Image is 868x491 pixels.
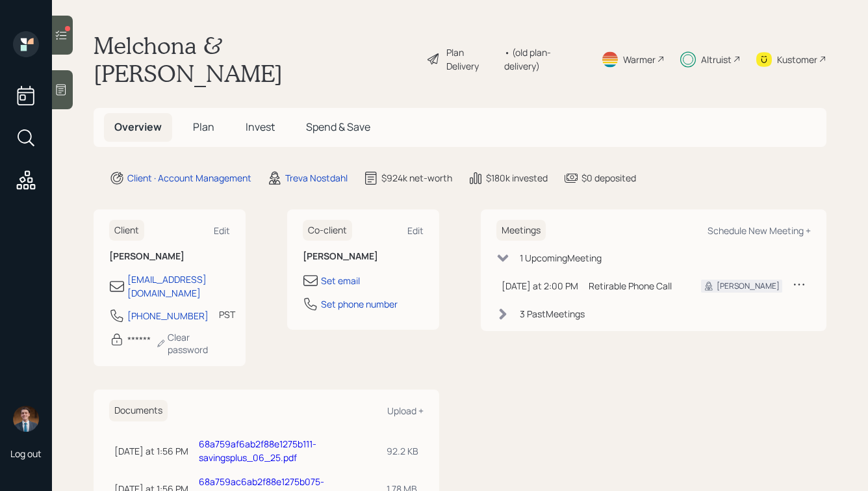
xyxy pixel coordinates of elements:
div: 92.2 KB [387,444,418,458]
div: Warmer [623,53,656,66]
div: [PHONE_NUMBER] [127,309,209,323]
div: PST [219,308,235,321]
div: Edit [407,224,424,237]
div: Retirable Phone Call [589,279,680,293]
div: $180k invested [486,171,548,185]
h6: Client [109,220,144,241]
div: Altruist [701,53,732,66]
div: Clear password [156,331,230,356]
h1: Melchona & [PERSON_NAME] [94,31,416,87]
div: Treva Nostdahl [285,171,348,185]
span: Overview [114,120,162,134]
a: 68a759af6ab2f88e1275b111-savingsplus_06_25.pdf [199,438,316,464]
div: [EMAIL_ADDRESS][DOMAIN_NAME] [127,272,230,300]
div: [DATE] at 1:56 PM [114,444,188,458]
div: [PERSON_NAME] [717,280,780,292]
h6: [PERSON_NAME] [303,251,424,262]
span: Invest [246,120,275,134]
h6: Meetings [496,220,546,241]
div: Plan Delivery [446,46,498,73]
div: Set email [321,274,360,287]
div: $924k net-worth [381,171,452,185]
div: 1 Upcoming Meeting [520,251,602,265]
span: Spend & Save [306,120,370,134]
div: Upload + [387,405,424,417]
div: Schedule New Meeting + [708,224,811,237]
div: [DATE] at 2:00 PM [502,279,578,293]
img: hunter_neumayer.jpg [13,406,39,432]
div: 3 Past Meeting s [520,307,585,321]
div: $0 deposited [581,171,636,185]
h6: Co-client [303,220,352,241]
span: Plan [193,120,214,134]
h6: [PERSON_NAME] [109,251,230,262]
div: Edit [214,224,230,237]
div: Set phone number [321,297,398,311]
div: Kustomer [777,53,817,66]
h6: Documents [109,400,168,421]
div: Log out [10,447,42,460]
div: Client · Account Management [127,171,251,185]
div: • (old plan-delivery) [504,46,585,73]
